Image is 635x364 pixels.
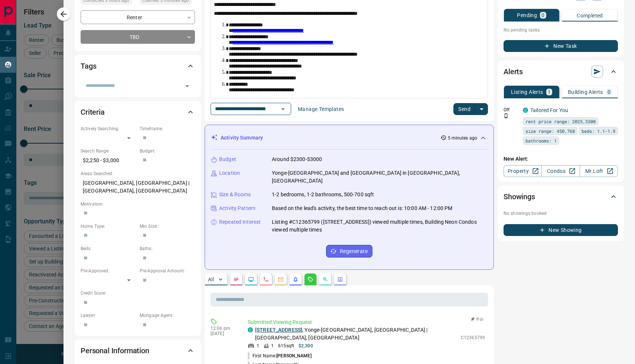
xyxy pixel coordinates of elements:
p: Listing #C12365799 ([STREET_ADDRESS]) viewed multiple times, Building Neon Condos viewed multiple... [272,218,488,234]
p: 5 minutes ago [448,135,477,141]
button: New Showing [504,224,618,236]
p: $2,250 - $3,000 [81,154,136,167]
p: 1 [271,342,274,349]
svg: Push Notification Only [504,113,509,118]
p: C12365799 [461,334,485,341]
p: Listing Alerts [511,89,543,95]
p: Based on the lead's activity, the best time to reach out is: 10:00 AM - 12:00 PM [272,204,453,212]
p: 1-2 bedrooms, 1-2 bathrooms, 500-700 sqft [272,191,374,199]
h2: Showings [504,191,535,203]
p: Pre-Approval Amount: [140,268,195,274]
a: Mr.Loft [580,165,618,177]
p: Around $2300-$3000 [272,155,322,163]
p: Location [219,169,240,177]
div: TBD [81,30,195,44]
p: All [208,277,214,282]
p: Activity Summary [221,134,263,142]
p: Budget: [140,148,195,154]
div: Renter [81,10,195,24]
p: Yonge-[GEOGRAPHIC_DATA] and [GEOGRAPHIC_DATA] in [GEOGRAPHIC_DATA], [GEOGRAPHIC_DATA] [272,169,488,185]
div: Activity Summary5 minutes ago [211,131,488,145]
p: Pending [517,13,537,18]
p: No pending tasks [504,24,618,36]
svg: Calls [263,276,269,282]
span: bathrooms: 1 [525,137,557,144]
h2: Alerts [504,66,523,78]
svg: Notes [233,276,239,282]
a: Tailored For You [530,107,568,113]
p: 12:06 pm [211,326,237,331]
p: First Name: [248,352,312,359]
svg: Agent Actions [337,276,343,282]
svg: Opportunities [322,276,328,282]
svg: Emails [278,276,284,282]
span: beds: 1.1-1.9 [582,127,615,135]
div: Alerts [504,63,618,81]
h2: Personal Information [81,345,149,357]
p: Size & Rooms [219,191,251,199]
div: Showings [504,188,618,206]
p: Budget [219,155,236,163]
button: Pin [466,316,488,323]
p: Pre-Approved: [81,268,136,274]
button: New Task [504,40,618,52]
div: Personal Information [81,342,195,360]
p: Motivation: [81,201,195,207]
svg: Requests [307,276,313,282]
p: Credit Score: [81,290,195,296]
p: Min Size: [140,223,195,230]
div: Tags [81,57,195,75]
p: Mortgage Agent: [140,312,195,319]
p: Home Type: [81,223,136,230]
p: Activity Pattern [219,204,255,212]
p: [DATE] [211,331,237,336]
p: [GEOGRAPHIC_DATA], [GEOGRAPHIC_DATA] | [GEOGRAPHIC_DATA], [GEOGRAPHIC_DATA] [81,177,195,197]
p: Lawyer: [81,312,136,319]
p: 1 [257,342,259,349]
a: Condos [541,165,580,177]
p: Search Range: [81,148,136,154]
svg: Listing Alerts [293,276,299,282]
a: Property [504,165,542,177]
button: Open [278,104,288,114]
div: split button [453,103,488,115]
p: 0 [608,89,610,95]
p: Off [504,106,518,113]
p: Timeframe: [140,125,195,132]
button: Send [453,103,475,115]
button: Regenerate [326,245,372,258]
p: Submitted Viewing Request [248,318,485,326]
button: Manage Templates [293,103,348,115]
span: size range: 450,768 [525,127,575,135]
a: [STREET_ADDRESS] [255,327,302,333]
p: Baths: [140,245,195,252]
svg: Lead Browsing Activity [248,276,254,282]
h2: Criteria [81,106,105,118]
p: Completed [577,13,603,18]
p: Beds: [81,245,136,252]
span: rent price range: 2025,3300 [525,118,596,125]
p: $2,300 [299,342,313,349]
p: 1 [548,89,551,95]
button: Open [182,81,192,91]
p: Repeated Interest [219,218,261,226]
div: Criteria [81,103,195,121]
p: No showings booked [504,210,618,217]
span: [PERSON_NAME] [276,353,311,358]
p: Building Alerts [568,89,603,95]
div: condos.ca [523,108,528,113]
p: Actively Searching: [81,125,136,132]
div: condos.ca [248,327,253,332]
p: , Yonge-[GEOGRAPHIC_DATA], [GEOGRAPHIC_DATA] | [GEOGRAPHIC_DATA], [GEOGRAPHIC_DATA] [255,326,457,342]
p: 615 sqft [278,342,294,349]
p: 0 [541,13,544,18]
p: New Alert: [504,155,618,163]
p: Areas Searched: [81,170,195,177]
h2: Tags [81,60,96,72]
